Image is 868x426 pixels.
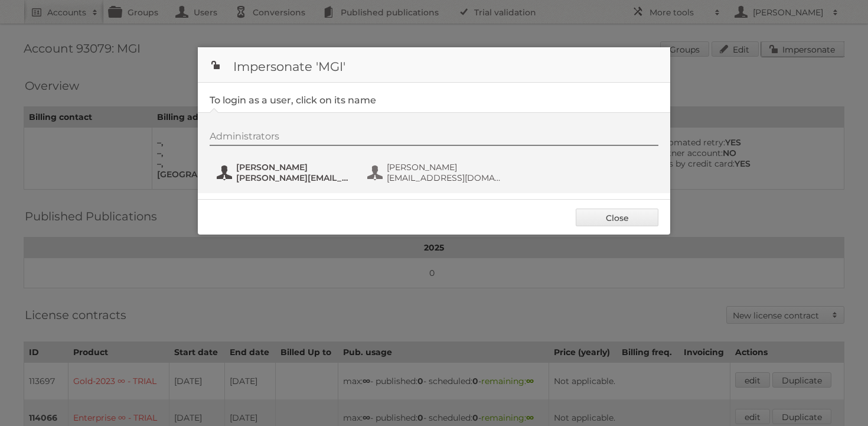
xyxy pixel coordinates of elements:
span: [EMAIL_ADDRESS][DOMAIN_NAME] [387,173,501,183]
button: [PERSON_NAME] [EMAIL_ADDRESS][DOMAIN_NAME] [366,161,505,184]
span: [PERSON_NAME] [236,162,351,173]
span: [PERSON_NAME][EMAIL_ADDRESS][DOMAIN_NAME] [236,173,351,183]
h1: Impersonate 'MGI' [198,47,670,83]
legend: To login as a user, click on its name [210,95,376,106]
span: [PERSON_NAME] [387,162,501,173]
button: [PERSON_NAME] [PERSON_NAME][EMAIL_ADDRESS][DOMAIN_NAME] [216,161,354,184]
div: Administrators [210,131,658,146]
a: Close [576,209,658,226]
